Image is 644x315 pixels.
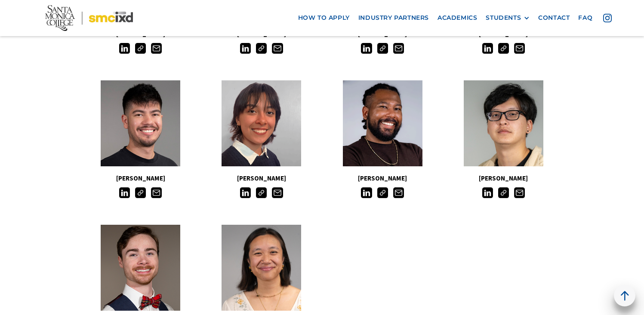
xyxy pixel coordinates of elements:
img: LinkedIn icon [240,187,251,198]
img: Email icon [272,187,283,198]
img: Link icon [256,187,267,198]
a: contact [534,10,574,26]
a: industry partners [354,10,433,26]
a: Academics [433,10,481,26]
div: STUDENTS [486,14,521,21]
img: Email icon [393,187,404,198]
a: faq [574,10,597,26]
img: Link icon [256,43,267,54]
h5: [PERSON_NAME] [322,173,443,184]
img: Link icon [498,43,509,54]
div: STUDENTS [486,14,530,21]
img: LinkedIn icon [361,43,372,54]
img: LinkedIn icon [361,187,372,198]
img: LinkedIn icon [482,187,493,198]
img: Link icon [498,187,509,198]
a: back to top [614,285,635,306]
img: Email icon [272,43,283,54]
img: Email icon [514,43,525,54]
img: Santa Monica College - SMC IxD logo [45,5,133,31]
img: Email icon [514,187,525,198]
img: LinkedIn icon [119,187,130,198]
img: LinkedIn icon [482,43,493,54]
h5: [PERSON_NAME] [443,173,564,184]
img: Email icon [151,187,162,198]
img: LinkedIn icon [119,43,130,54]
a: how to apply [294,10,354,26]
h5: [PERSON_NAME] [201,173,322,184]
img: LinkedIn icon [240,43,251,54]
h5: [PERSON_NAME] [80,173,201,184]
img: Link icon [377,187,388,198]
img: Email icon [393,43,404,54]
img: Link icon [135,43,146,54]
img: Email icon [151,43,162,54]
img: icon - instagram [603,14,612,22]
img: Link icon [135,187,146,198]
img: Link icon [377,43,388,54]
